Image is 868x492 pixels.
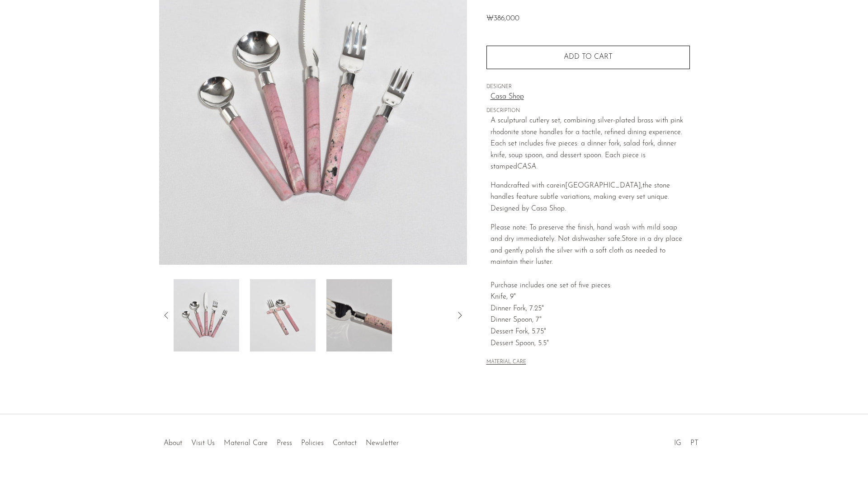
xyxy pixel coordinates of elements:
[250,279,316,351] img: Casa Cutlery Set in Pink Rhodonite
[277,440,292,447] a: Press
[333,440,357,447] a: Contact
[517,163,538,170] em: CASA.
[326,279,392,351] img: Casa Cutlery Set in Pink Rhodonite
[560,182,565,189] span: in
[491,180,690,215] p: Handcrafted with care the stone handles feature subtle variations, making every set unique. D
[486,15,519,22] span: ₩386,000
[674,440,681,447] a: IG
[159,432,403,450] ul: Quick links
[670,432,703,450] ul: Social Medias
[486,46,690,69] button: Add to cart
[224,440,268,447] a: Material Care
[496,205,566,212] span: esigned by Casa Shop.
[301,440,324,447] a: Policies
[565,182,642,189] span: [GEOGRAPHIC_DATA],
[564,53,613,61] span: Add to cart
[486,83,690,91] span: DESIGNER
[164,440,182,447] a: About
[491,91,690,103] a: Casa Shop
[486,107,690,115] span: DESCRIPTION
[491,115,690,173] p: A sculptural cutlery set, combining silver-plated brass with pink rhodonite stone handles for a t...
[690,440,698,447] a: PT
[486,359,526,366] button: MATERIAL CARE
[191,440,215,447] a: Visit Us
[174,279,239,351] img: Casa Cutlery Set in Pink Rhodonite
[491,222,690,350] p: Please note: To preserve the finish, hand wash with mild soap and dry immediately. Not dishwasher...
